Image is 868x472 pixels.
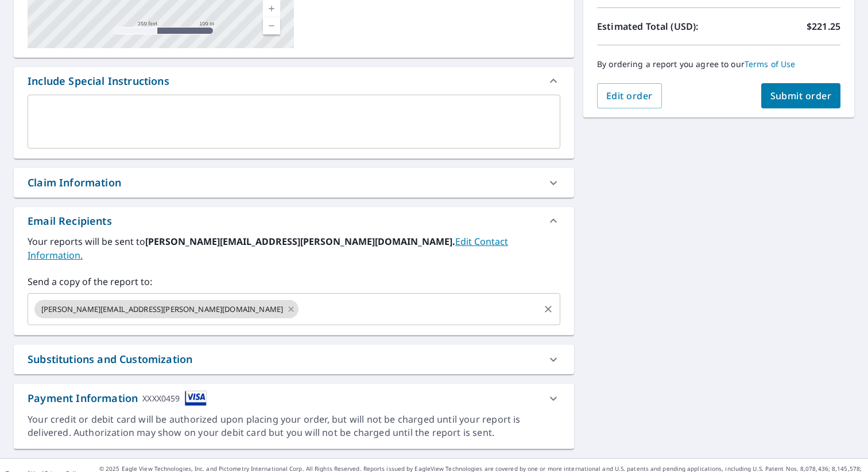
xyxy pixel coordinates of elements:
[770,89,832,102] span: Submit order
[34,304,290,315] span: [PERSON_NAME][EMAIL_ADDRESS][PERSON_NAME][DOMAIN_NAME]
[28,413,560,439] div: Your credit or debit card will be authorized upon placing your order, but will not be charged unt...
[34,300,299,318] div: [PERSON_NAME][EMAIL_ADDRESS][PERSON_NAME][DOMAIN_NAME]
[28,175,121,190] div: Claim Information
[14,384,574,413] div: Payment InformationXXXX0459cardImage
[28,73,169,89] div: Include Special Instructions
[597,59,840,69] p: By ordering a report you agree to our
[14,67,574,95] div: Include Special Instructions
[28,275,560,288] label: Send a copy of the report to:
[745,58,796,69] a: Terms of Use
[142,391,180,406] div: XXXX0459
[14,168,574,197] div: Claim Information
[28,213,112,229] div: Email Recipients
[28,235,560,262] label: Your reports will be sent to
[145,235,455,248] b: [PERSON_NAME][EMAIL_ADDRESS][PERSON_NAME][DOMAIN_NAME].
[14,207,574,235] div: Email Recipients
[28,352,192,367] div: Substitutions and Customization
[597,83,662,108] button: Edit order
[807,19,840,33] p: $221.25
[28,391,207,406] div: Payment Information
[263,17,280,34] a: Current Level 17, Zoom Out
[597,19,719,33] p: Estimated Total (USD):
[761,83,841,108] button: Submit order
[606,89,653,102] span: Edit order
[185,391,207,406] img: cardImage
[14,345,574,374] div: Substitutions and Customization
[540,301,556,317] button: Clear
